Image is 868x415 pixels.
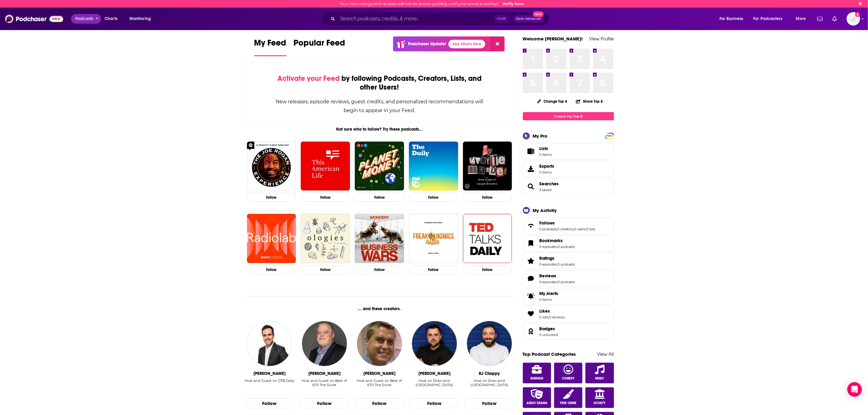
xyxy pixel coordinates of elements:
img: Podchaser - Follow, Share and Rate Podcasts [5,13,63,25]
div: Host and Guest on Best of 670 The Score [354,379,404,392]
a: David Haugh [357,321,402,366]
span: Business [530,377,543,380]
div: Mike Mulligan [308,371,341,376]
img: The Joe Rogan Experience [247,142,296,191]
a: Radiolab [247,214,296,263]
button: Share Top 8 [576,95,603,107]
button: open menu [125,14,159,24]
button: Open AdvancedNew [513,15,544,22]
span: Lists [540,146,552,151]
span: Ctrl K [494,15,509,23]
a: Badges [540,326,558,331]
button: Follow [247,193,296,202]
button: Follow [464,398,514,409]
a: Charts [101,14,121,24]
span: Comedy [562,377,575,380]
span: Likes [540,308,550,314]
button: Follow [463,266,512,274]
div: RJ Choppy [479,371,500,376]
span: Bookmarks [523,235,614,252]
span: For Podcasters [753,15,783,23]
span: Ratings [523,253,614,269]
span: Society [594,401,606,405]
span: Monitoring [129,15,151,23]
div: David Haugh [363,371,396,376]
a: Popular Feed [294,38,345,56]
span: More [796,15,806,23]
button: Follow [409,398,459,409]
button: Follow [247,266,296,274]
a: 0 episodes [540,280,557,284]
button: Follow [299,398,349,409]
a: View Profile [589,36,614,42]
div: New releases, episode reviews, guest credits, and personalized recommendations will begin to appe... [275,97,484,115]
span: 0 items [540,153,552,157]
span: For Business [719,15,743,23]
a: Audio Drama [523,387,551,408]
button: Follow [463,193,512,202]
div: My Activity [533,207,557,213]
svg: Email not verified [855,12,860,17]
span: , [574,227,574,231]
div: Host and Guest on Best of 670 The Score [299,379,349,387]
img: Joe Molloy [247,321,292,366]
span: True Crime [560,401,577,405]
img: Shan Shariff [412,321,457,366]
a: Show notifications dropdown [815,14,825,24]
a: Top Podcast Categories [523,351,576,357]
a: Business [523,363,551,383]
img: My Favorite Murder with Karen Kilgariff and Georgia Hardstark [463,142,512,191]
img: This American Life [301,142,350,191]
span: Podcasts [75,15,93,23]
a: 0 podcasts [558,280,575,284]
span: My Feed [254,38,286,52]
span: Exports [540,163,554,169]
a: Show notifications dropdown [830,14,839,24]
span: Likes [523,306,614,322]
div: Host on Shan and RJ [409,379,459,392]
div: Shan Shariff [418,371,451,376]
span: New [533,11,544,17]
a: 0 reviews [549,315,565,319]
a: Music [585,363,614,383]
a: 0 podcasts [558,245,575,249]
span: Reviews [523,270,614,287]
span: Activate your Feed [277,74,340,83]
a: Welcome [PERSON_NAME]! [523,36,583,42]
a: My Alerts [523,288,614,304]
a: Verify Now [502,2,524,6]
span: Audio Drama [527,401,547,405]
span: My Alerts [525,292,537,300]
span: Popular Feed [294,38,345,52]
a: 0 lists [540,315,549,319]
span: Bookmarks [540,238,563,243]
span: Lists [525,147,537,156]
a: Follows [540,220,595,226]
img: TED Talks Daily [463,214,512,263]
a: Likes [540,308,565,314]
button: Show profile menu [847,12,860,26]
div: Search podcasts, credits, & more... [327,12,555,26]
button: open menu [791,14,814,24]
img: The Daily [409,142,458,191]
a: View All [597,351,614,357]
div: My Pro [533,133,548,139]
img: User Profile [847,12,860,26]
a: 0 creators [558,227,574,231]
a: See What's New [448,40,485,48]
span: Reviews [540,273,557,279]
span: Exports [525,165,537,173]
img: Ologies with Alie Ward [301,214,350,263]
a: RJ Choppy [467,321,512,366]
button: Follow [355,193,404,202]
